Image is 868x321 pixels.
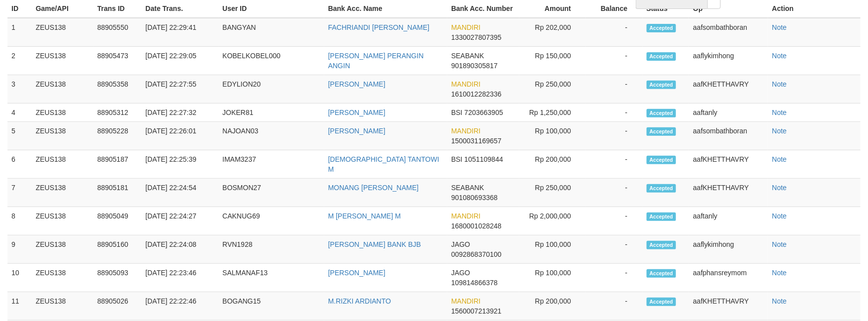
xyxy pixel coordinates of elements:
td: 88905228 [94,122,142,150]
td: Rp 250,000 [519,179,586,207]
td: aafsombathboran [689,18,768,47]
td: [DATE] 22:24:27 [141,207,218,235]
td: 88905160 [94,235,142,264]
td: 3 [7,75,32,104]
td: [DATE] 22:25:39 [141,150,218,179]
td: EDYLION20 [218,75,324,104]
td: 10 [7,264,32,292]
td: 88905358 [94,75,142,104]
span: 901890305817 [451,62,497,70]
td: [DATE] 22:29:05 [141,47,218,75]
td: 88905026 [94,292,142,321]
td: Rp 100,000 [519,235,586,264]
td: aafphansreymom [689,264,768,292]
td: [DATE] 22:24:54 [141,179,218,207]
td: Rp 100,000 [519,122,586,150]
span: Accepted [647,52,676,61]
span: BSI [451,108,463,116]
td: [DATE] 22:27:32 [141,104,218,122]
a: Note [772,212,787,220]
a: Note [772,297,787,305]
a: M.RIZKI ARDIANTO [328,297,391,305]
a: Note [772,269,787,277]
td: CAKNUG69 [218,207,324,235]
td: 88905473 [94,47,142,75]
a: Note [772,23,787,31]
a: FACHRIANDI [PERSON_NAME] [328,23,430,31]
td: 88905550 [94,18,142,47]
span: Accepted [647,127,676,136]
a: MONANG [PERSON_NAME] [328,184,419,192]
td: ZEUS138 [32,104,94,122]
td: 7 [7,179,32,207]
a: Note [772,127,787,135]
span: Accepted [647,298,676,306]
td: aaftanly [689,104,768,122]
td: NAJOAN03 [218,122,324,150]
td: aafsombathboran [689,122,768,150]
td: ZEUS138 [32,150,94,179]
td: SALMANAF13 [218,264,324,292]
a: [PERSON_NAME] [328,127,386,135]
a: [PERSON_NAME] [328,269,386,277]
span: 0092868370100 [451,250,501,258]
td: aafKHETTHAVRY [689,179,768,207]
span: 1500031169657 [451,137,501,145]
td: ZEUS138 [32,18,94,47]
td: BOGANG15 [218,292,324,321]
span: SEABANK [451,184,484,192]
td: aaftanly [689,207,768,235]
td: 4 [7,104,32,122]
td: 1 [7,18,32,47]
td: Rp 2,000,000 [519,207,586,235]
td: [DATE] 22:27:55 [141,75,218,104]
td: 2 [7,47,32,75]
td: - [586,18,643,47]
td: aafKHETTHAVRY [689,75,768,104]
a: Note [772,52,787,60]
td: 88905312 [94,104,142,122]
span: 1560007213921 [451,307,501,315]
span: 1051109844 [465,155,503,163]
span: 109814866378 [451,279,497,287]
a: [PERSON_NAME] BANK BJB [328,240,421,248]
td: 11 [7,292,32,321]
td: Rp 1,250,000 [519,104,586,122]
td: Rp 150,000 [519,47,586,75]
td: aafKHETTHAVRY [689,292,768,321]
span: MANDIRI [451,127,481,135]
td: - [586,122,643,150]
span: 7203663905 [465,108,503,116]
span: Accepted [647,24,676,32]
td: - [586,207,643,235]
span: MANDIRI [451,212,481,220]
span: Accepted [647,241,676,249]
td: 9 [7,235,32,264]
span: JAGO [451,269,470,277]
span: MANDIRI [451,80,481,88]
span: 1330027807395 [451,33,501,41]
td: [DATE] 22:24:08 [141,235,218,264]
td: - [586,104,643,122]
td: Rp 100,000 [519,264,586,292]
td: - [586,264,643,292]
td: 88905049 [94,207,142,235]
td: Rp 250,000 [519,75,586,104]
span: Accepted [647,213,676,221]
td: ZEUS138 [32,207,94,235]
span: 901080693368 [451,194,497,202]
a: [DEMOGRAPHIC_DATA] TANTOWI M [328,155,440,173]
a: Note [772,240,787,248]
span: 1680001028248 [451,222,501,230]
span: SEABANK [451,52,484,60]
td: 6 [7,150,32,179]
td: - [586,47,643,75]
span: Accepted [647,269,676,278]
td: BOSMON27 [218,179,324,207]
a: M [PERSON_NAME] M [328,212,401,220]
td: aaflykimhong [689,47,768,75]
span: JAGO [451,240,470,248]
td: RVN1928 [218,235,324,264]
td: 88905187 [94,150,142,179]
a: [PERSON_NAME] [328,108,386,116]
